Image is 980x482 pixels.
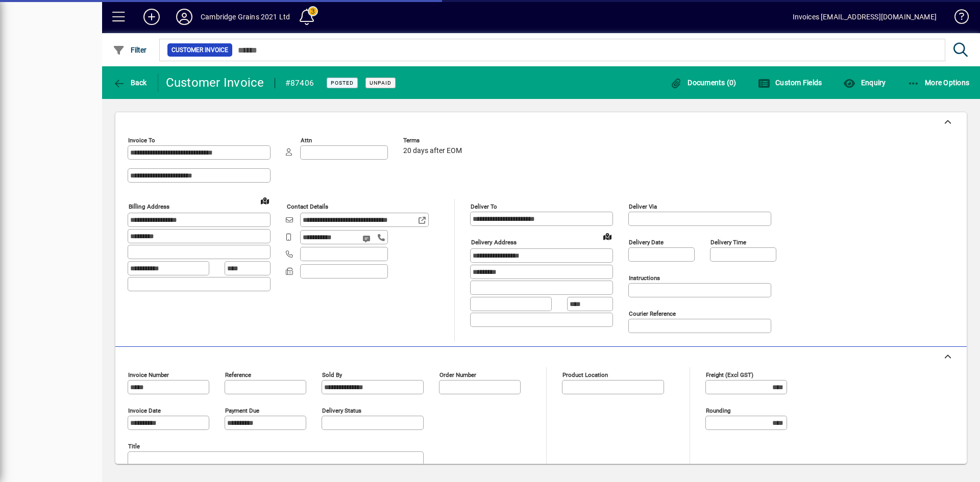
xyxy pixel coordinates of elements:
span: More Options [908,79,970,87]
mat-label: Invoice To [128,137,155,144]
mat-label: Attn [301,137,312,144]
span: Unpaid [370,80,391,86]
mat-label: Deliver To [471,203,497,210]
mat-label: Title [128,443,140,450]
span: 20 days after EOM [403,147,462,155]
div: #87406 [285,75,314,91]
span: Documents (0) [670,79,737,87]
mat-label: Sold by [322,371,342,378]
span: Back [113,79,147,87]
mat-label: Order number [439,371,476,378]
button: Send SMS [355,226,380,251]
mat-label: Rounding [706,407,730,414]
button: Custom Fields [755,73,825,92]
button: Add [135,8,168,26]
button: Documents (0) [668,73,739,92]
div: Cambridge Grains 2021 Ltd [201,9,290,25]
mat-label: Product location [562,371,608,378]
button: Enquiry [841,73,888,92]
div: Invoices [EMAIL_ADDRESS][DOMAIN_NAME] [793,9,937,25]
button: Back [110,73,150,92]
mat-label: Delivery time [710,239,746,246]
a: View on map [257,192,273,209]
mat-label: Freight (excl GST) [706,371,753,378]
mat-label: Courier Reference [629,310,676,317]
div: Customer Invoice [166,74,264,91]
span: Enquiry [843,79,886,87]
mat-label: Deliver via [629,203,657,210]
span: Customer Invoice [171,45,228,55]
button: More Options [905,73,972,92]
span: Posted [331,80,354,86]
mat-label: Payment due [225,407,259,414]
mat-label: Invoice number [128,371,169,378]
mat-label: Invoice date [128,407,161,414]
a: Knowledge Base [947,2,967,35]
mat-label: Reference [225,371,251,378]
span: Custom Fields [758,79,822,87]
span: Filter [113,46,147,54]
mat-label: Delivery date [629,239,664,246]
span: Terms [403,137,464,144]
mat-label: Delivery status [322,407,361,414]
button: Filter [110,41,150,59]
button: Profile [168,8,201,26]
app-page-header-button: Back [102,73,158,92]
mat-label: Instructions [629,274,660,282]
a: View on map [599,228,616,244]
